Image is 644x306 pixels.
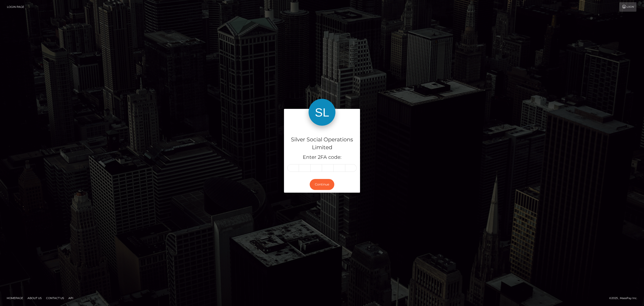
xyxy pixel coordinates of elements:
h5: Enter 2FA code: [287,154,357,161]
a: Login [619,2,636,12]
img: Silver Social Operations Limited [309,99,335,126]
a: About Us [26,295,43,302]
h4: Silver Social Operations Limited [287,136,357,151]
a: Contact Us [44,295,66,302]
a: API [67,295,75,302]
button: Continue [310,179,334,190]
div: © 2025 , MassPay Inc. [609,296,641,301]
a: Login Page [7,2,24,12]
a: Homepage [5,295,25,302]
